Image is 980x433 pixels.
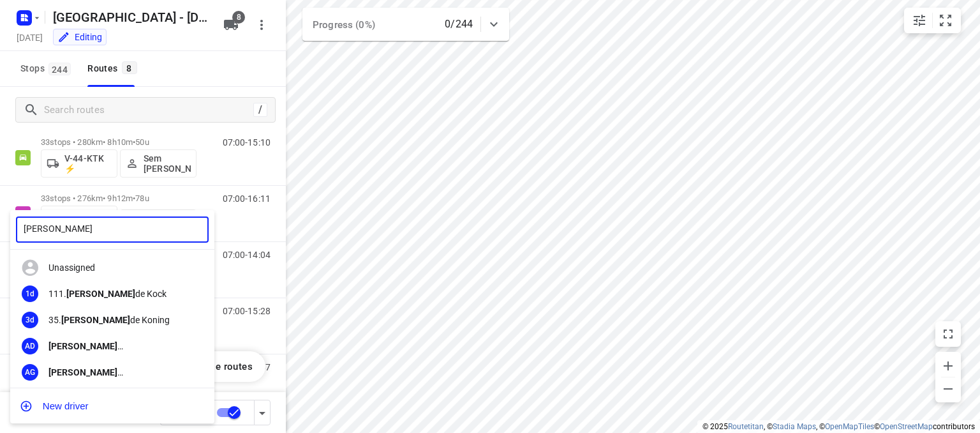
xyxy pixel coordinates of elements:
input: Assign to... [16,216,209,243]
div: AD[PERSON_NAME][PERSON_NAME] [10,333,214,359]
div: AG[PERSON_NAME][PERSON_NAME] [10,359,214,385]
div: AG [22,364,38,381]
div: 3d35.[PERSON_NAME]de Koning [10,307,214,333]
b: [PERSON_NAME] [66,289,135,299]
div: 35. de Koning [48,315,182,325]
div: Unassigned [10,255,214,281]
div: [PERSON_NAME] [48,341,182,351]
div: 1d111.[PERSON_NAME]de Kock [10,281,214,307]
div: 111. de Kock [48,289,182,299]
b: [PERSON_NAME] [48,341,117,351]
b: [PERSON_NAME] [48,367,117,377]
button: New driver [10,393,214,419]
div: Unassigned [48,262,182,273]
div: 3d [22,312,38,328]
b: [PERSON_NAME] [61,315,130,325]
div: [PERSON_NAME] [48,367,182,377]
div: AD [22,338,38,354]
div: 1d [22,285,38,302]
div: AM[PERSON_NAME]Muresan [10,385,214,411]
